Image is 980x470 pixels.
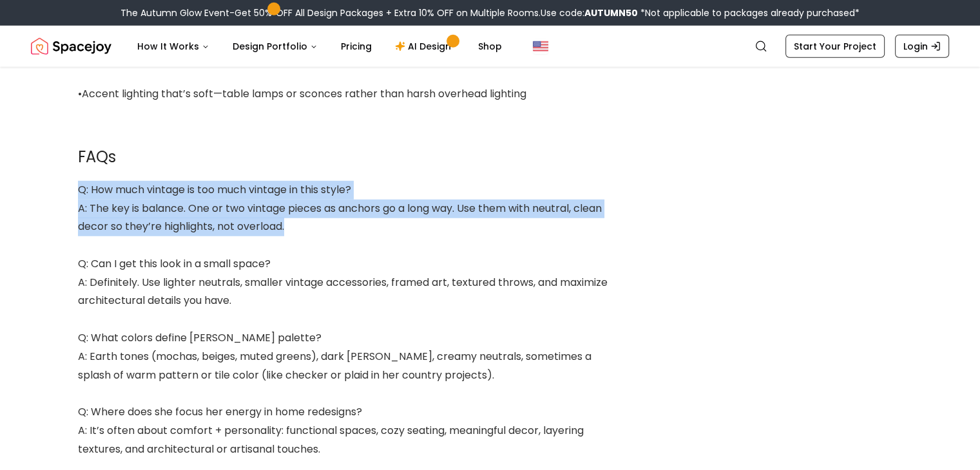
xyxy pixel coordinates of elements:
div: The Autumn Glow Event-Get 50% OFF All Design Packages + Extra 10% OFF on Multiple Rooms. [120,6,860,19]
div: A: Definitely. Use lighter neutrals, smaller vintage accessories, framed art, textured throws, an... [78,274,611,311]
div: Q: Where does she focus her energy in home redesigns? [78,403,611,422]
a: Pricing [331,33,382,59]
div: •Accent lighting that’s soft—table lamps or sconces rather than harsh overhead lighting [78,85,611,104]
div: A: Earth tones (mochas, beiges, muted greens), dark [PERSON_NAME], creamy neutrals, sometimes a s... [78,348,611,385]
div: Q: What colors define [PERSON_NAME] palette? [78,329,611,348]
img: Spacejoy Logo [31,33,111,59]
a: Start Your Project [785,35,885,58]
div: Q: How much vintage is too much vintage in this style? [78,181,611,200]
nav: Global [31,26,949,67]
button: How It Works [127,33,220,59]
a: Spacejoy [31,33,111,59]
div: Q: Can I get this look in a small space? [78,255,611,274]
div: A: It’s often about comfort + personality: functional spaces, cozy seating, meaningful decor, lay... [78,422,611,459]
span: *Not applicable to packages already purchased* [638,6,860,19]
h2: FAQs [78,143,611,171]
nav: Main [127,33,512,59]
div: A: The key is balance. One or two vintage pieces as anchors go a long way. Use them with neutral,... [78,200,611,237]
span: Use code: [541,6,638,19]
button: Design Portfolio [222,33,328,59]
img: United States [533,39,548,54]
a: Login [895,35,949,58]
a: AI Design [385,33,465,59]
a: Shop [468,33,512,59]
b: AUTUMN50 [584,6,638,19]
